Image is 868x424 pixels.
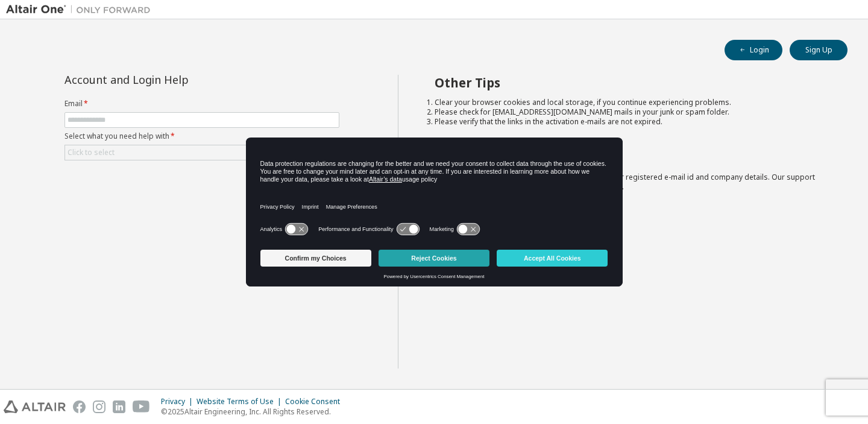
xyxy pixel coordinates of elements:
[790,40,848,60] button: Sign Up
[435,107,826,117] li: Please check for [EMAIL_ADDRESS][DOMAIN_NAME] mails in your junk or spam folder.
[435,172,815,192] span: with a brief description of the problem, your registered e-mail id and company details. Our suppo...
[65,145,339,160] div: Click to select
[64,75,285,84] div: Account and Login Help
[197,397,285,407] div: Website Terms of Use
[435,75,826,90] h2: Other Tips
[725,40,782,60] button: Login
[435,150,826,165] h2: Not sure how to login?
[435,98,826,107] li: Clear your browser cookies and local storage, if you continue experiencing problems.
[73,400,86,413] img: facebook.svg
[161,407,347,417] p: © 2025 Altair Engineering, Inc. All Rights Reserved.
[133,400,150,413] img: youtube.svg
[64,99,339,109] label: Email
[285,397,347,407] div: Cookie Consent
[161,397,197,407] div: Privacy
[6,4,157,16] img: Altair One
[93,400,105,413] img: instagram.svg
[113,400,125,413] img: linkedin.svg
[68,148,115,157] div: Click to select
[435,117,826,127] li: Please verify that the links in the activation e-mails are not expired.
[4,400,66,413] img: altair_logo.svg
[64,131,339,141] label: Select what you need help with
